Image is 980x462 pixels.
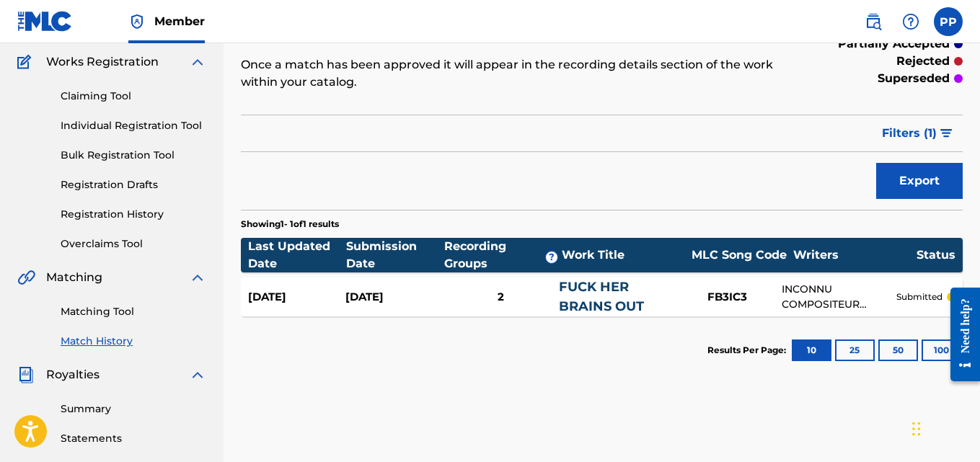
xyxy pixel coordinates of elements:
[922,339,961,361] button: 100
[859,7,888,36] a: Public Search
[46,53,159,71] span: Works Registration
[876,163,963,199] button: Export
[865,13,882,30] img: search
[345,289,443,306] div: [DATE]
[248,238,346,272] div: Last Updated Date
[241,218,339,231] p: Showing 1 - 1 of 1 results
[882,125,937,142] span: Filters ( 1 )
[189,366,206,383] img: expand
[873,115,963,151] button: Filters (1)
[248,289,345,306] div: [DATE]
[934,7,963,36] div: User Menu
[940,129,953,138] img: filter
[878,70,950,87] p: superseded
[61,401,206,417] a: Summary
[17,53,36,71] img: Works Registration
[793,246,917,264] div: Writers
[896,53,950,70] p: rejected
[674,289,782,306] div: FB3IC3
[346,238,444,272] div: Submission Date
[46,366,100,383] span: Royalties
[61,431,206,446] a: Statements
[896,290,943,303] p: submitted
[46,269,102,286] span: Matching
[17,269,35,286] img: Matching
[444,238,562,272] div: Recording Groups
[782,282,896,312] div: INCONNU COMPOSITEUR AUTEUR
[908,393,980,462] iframe: Chat Widget
[61,207,206,222] a: Registration History
[912,407,921,450] div: Drag
[838,35,950,53] p: partially accepted
[61,334,206,349] a: Match History
[940,276,980,392] iframe: Resource Center
[835,339,875,361] button: 25
[61,148,206,163] a: Bulk Registration Tool
[189,53,206,71] img: expand
[61,236,206,252] a: Overclaims Tool
[902,13,919,30] img: help
[61,118,206,133] a: Individual Registration Tool
[896,7,925,36] div: Help
[685,246,793,264] div: MLC Song Code
[562,246,684,264] div: Work Title
[878,339,918,361] button: 50
[707,344,790,357] p: Results Per Page:
[128,13,146,30] img: Top Rightsholder
[17,366,35,383] img: Royalties
[443,289,560,306] div: 2
[559,279,644,314] a: FUCK HER BRAINS OUT
[917,246,955,264] div: Status
[61,304,206,319] a: Matching Tool
[546,252,557,263] span: ?
[17,11,73,32] img: MLC Logo
[154,13,205,30] span: Member
[792,339,831,361] button: 10
[189,269,206,286] img: expand
[61,177,206,192] a: Registration Drafts
[61,89,206,104] a: Claiming Tool
[241,56,797,91] p: Once a match has been approved it will appear in the recording details section of the work within...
